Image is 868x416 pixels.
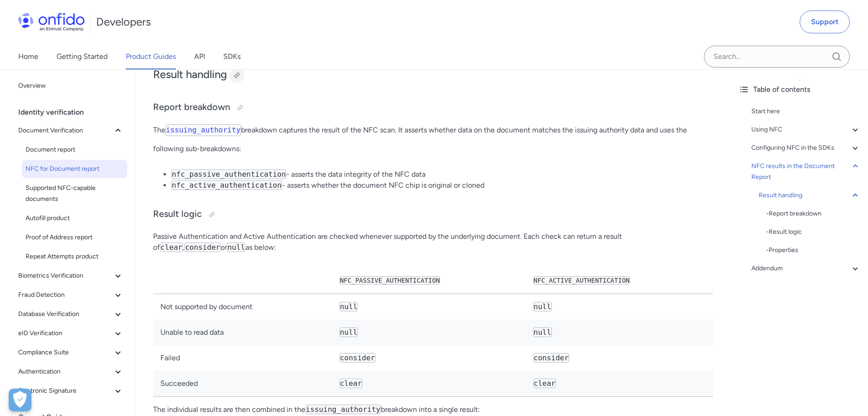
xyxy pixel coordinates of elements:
[751,106,861,117] a: Start here
[15,267,127,285] button: Biometrics Verification
[160,242,183,252] code: clear
[339,379,362,388] code: clear
[18,270,113,281] span: Biometrics Verification
[704,46,850,68] input: Onfido search input field
[18,328,113,339] span: eID Verification
[227,242,246,252] code: null
[18,385,113,396] span: Electronic Signature
[9,389,31,411] div: Cookie Preferences
[533,276,630,284] code: nfc_active_authentication
[22,209,127,227] a: Autofill product
[533,302,552,311] code: null
[18,290,113,300] span: Fraud Detection
[18,103,131,121] div: Identity verification
[171,180,282,190] code: nfc_active_authentication
[165,124,241,136] code: issuing_authority
[15,286,127,304] button: Fraud Detection
[339,327,358,337] code: null
[26,163,123,174] span: NFC for Document report
[18,309,113,320] span: Database Verification
[153,100,713,115] h3: Report breakdown
[15,324,127,342] button: eID Verification
[18,366,113,377] span: Authentication
[26,144,123,155] span: Document report
[153,371,332,397] td: Succeeded
[153,404,713,415] p: The individual results are then combined in the breakdown into a single result:
[26,183,123,205] span: Supported NFC-capable documents
[15,363,127,381] button: Authentication
[751,142,861,153] a: Configuring NFC in the SDKs
[22,179,127,208] a: Supported NFC-capable documents
[153,294,332,320] td: Not supported by document
[533,353,569,363] code: consider
[759,190,861,201] a: Result handling
[751,263,861,274] a: Addendum
[751,161,861,183] a: NFC results in the Document Report
[9,389,31,411] button: Open Preferences
[766,226,861,237] a: -Result logic
[766,226,861,237] div: - Result logic
[153,320,332,345] td: Unable to read data
[766,208,861,219] a: -Report breakdown
[153,231,713,253] p: Passive Authentication and Active Authentication are checked whenever supported by the underlying...
[18,347,113,358] span: Compliance Suite
[26,251,123,262] span: Repeat Attempts product
[153,345,332,371] td: Failed
[18,80,123,91] span: Overview
[185,242,221,252] code: consider
[766,208,861,219] div: - Report breakdown
[339,302,358,311] code: null
[18,44,38,69] a: Home
[15,77,127,95] a: Overview
[223,44,241,69] a: SDKs
[153,207,713,222] h3: Result logic
[26,232,123,243] span: Proof of Address report
[18,125,113,136] span: Document Verification
[751,124,861,135] a: Using NFC
[339,276,440,284] code: nfc_passive_authentication
[15,305,127,323] button: Database Verification
[339,353,375,363] code: consider
[15,343,127,362] button: Compliance Suite
[800,11,850,33] a: Support
[533,327,552,337] code: null
[96,15,151,29] h1: Developers
[22,141,127,159] a: Document report
[305,405,381,414] code: issuing_authority
[22,247,127,266] a: Repeat Attempts product
[739,84,861,95] div: Table of contents
[15,121,127,140] button: Document Verification
[15,382,127,400] button: Electronic Signature
[22,160,127,178] a: NFC for Document report
[171,169,713,180] li: - asserts the data integrity of the NFC data
[153,124,713,154] p: The breakdown captures the result of the NFC scan. It asserts whether data on the document matche...
[766,245,861,256] div: - Properties
[165,126,241,134] a: issuing_authority
[194,44,205,69] a: API
[171,169,286,179] code: nfc_passive_authentication
[56,44,108,69] a: Getting Started
[171,180,713,191] li: - asserts whether the document NFC chip is original or cloned
[533,379,556,388] code: clear
[126,44,176,69] a: Product Guides
[26,213,123,224] span: Autofill product
[22,228,127,247] a: Proof of Address report
[766,245,861,256] a: -Properties
[153,67,713,83] h2: Result handling
[18,13,85,31] img: Onfido Logo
